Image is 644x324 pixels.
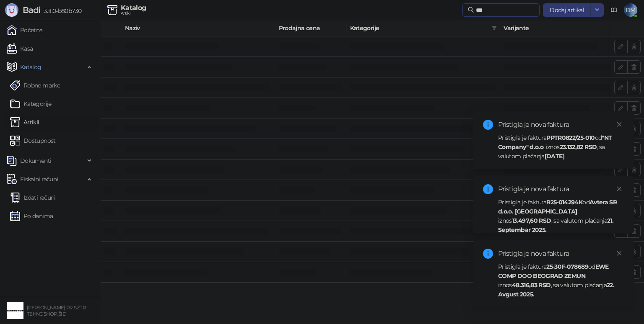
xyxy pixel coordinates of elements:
div: Pristigla je nova faktura [498,184,624,194]
img: Artikli [107,5,117,15]
span: info-circle [483,249,493,259]
a: ArtikliArtikli [10,114,39,131]
th: Naziv [122,20,275,36]
a: Dokumentacija [607,3,621,17]
span: info-circle [483,120,493,130]
img: Logo [5,3,18,17]
button: Dodaj artikal [543,3,591,17]
a: Close [615,249,624,258]
strong: 13.497,60 RSD [512,217,551,224]
span: close [616,121,622,127]
strong: EWE COMP DOO BEOGRAD ZEMUN [498,263,609,280]
strong: 48.316,83 RSD [512,281,551,289]
small: [PERSON_NAME] PR, SZTR TEHNOSHOP, ŠID [27,305,86,317]
a: Kategorije [10,95,52,112]
span: filter [492,26,497,31]
div: Pristigla je faktura od , iznos , sa valutom plaćanja [498,262,624,299]
span: Dokumenti [20,152,51,169]
span: close [616,250,622,256]
span: Badi [23,5,40,15]
a: Dostupnost [10,132,56,149]
img: Artikli [10,117,20,127]
strong: R25-014294K [546,198,582,206]
div: Pristigla je faktura od , iznos , sa valutom plaćanja [498,198,624,234]
span: Katalog [20,59,42,75]
span: Kategorije [350,23,489,33]
a: Close [615,184,624,193]
span: close [616,186,622,192]
div: Artikli [121,11,146,15]
span: 3.11.0-b80b730 [40,7,81,15]
img: 64x64-companyLogo-68805acf-9e22-4a20-bcb3-9756868d3d19.jpeg [7,302,23,319]
div: Pristigla je nova faktura [498,120,624,130]
a: Izdati računi [10,189,56,206]
div: Pristigla je nova faktura [498,249,624,259]
span: filter [490,22,499,34]
a: Po danima [10,208,53,224]
span: Dodaj artikal [550,6,584,14]
th: Prodajna cena [275,20,347,36]
span: Fiskalni računi [20,171,58,188]
div: Pristigla je faktura od , iznos , sa valutom plaćanja [498,133,624,161]
strong: 23.132,82 RSD [560,143,597,151]
a: Početna [7,22,43,39]
span: DM [624,3,637,17]
strong: PPTR0822/25-010 [546,134,595,141]
span: info-circle [483,184,493,194]
a: Robne marke [10,77,60,94]
strong: 25-30F-078689 [546,263,588,270]
div: Katalog [121,5,146,11]
strong: [DATE] [545,152,564,160]
a: Close [615,120,624,129]
a: Kasa [7,40,33,57]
